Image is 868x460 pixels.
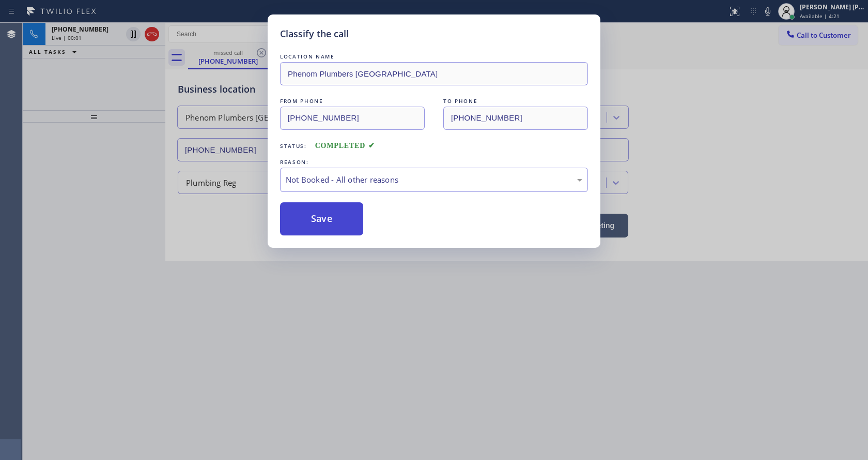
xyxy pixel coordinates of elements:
h5: Classify the call [280,27,349,41]
input: From phone [280,107,425,130]
button: Save [280,202,363,235]
div: FROM PHONE [280,96,425,107]
div: REASON: [280,157,588,168]
span: COMPLETED [315,142,375,150]
div: LOCATION NAME [280,51,588,62]
span: Status: [280,142,307,150]
input: To phone [443,107,588,130]
div: Not Booked - All other reasons [286,174,582,186]
div: TO PHONE [443,96,588,107]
